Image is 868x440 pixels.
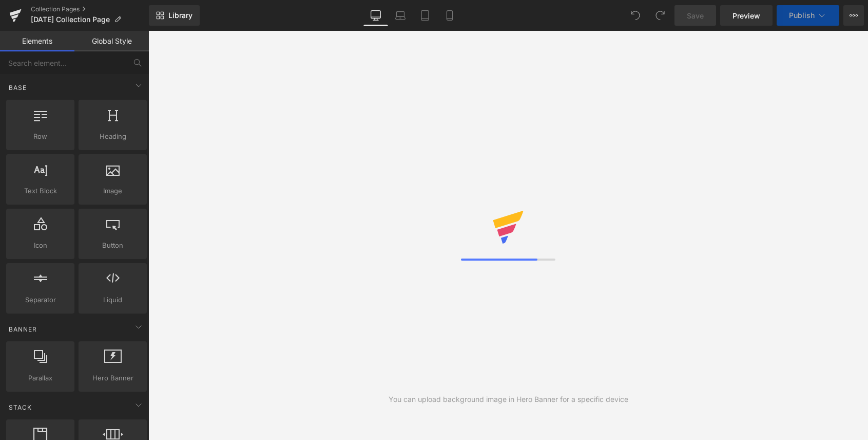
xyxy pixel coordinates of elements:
span: Text Block [9,186,71,196]
button: Redo [650,5,670,26]
a: Collection Pages [31,5,149,13]
span: Heading [82,131,144,142]
span: Publish [789,11,815,20]
span: Parallax [9,373,71,383]
a: Mobile [437,5,462,26]
div: You can upload background image in Hero Banner for a specific device [389,394,628,405]
span: Save [687,10,704,21]
a: New Library [149,5,200,26]
a: Tablet [413,5,437,26]
span: Hero Banner [82,373,144,383]
span: Row [9,131,71,142]
a: Laptop [388,5,413,26]
span: Banner [8,324,38,334]
span: Base [8,83,28,93]
span: Preview [732,10,760,21]
span: [DATE] Collection Page [31,15,110,24]
span: Image [82,186,144,196]
span: Button [82,240,144,251]
span: Liquid [82,295,144,305]
a: Global Style [74,31,149,51]
span: Icon [9,240,71,251]
span: Separator [9,295,71,305]
button: Undo [625,5,646,26]
a: Desktop [363,5,388,26]
span: Stack [8,402,33,412]
span: Library [168,11,192,20]
a: Preview [720,5,773,26]
button: Publish [777,5,839,26]
button: More [843,5,864,26]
